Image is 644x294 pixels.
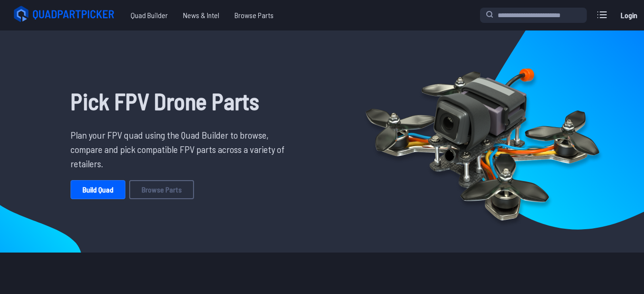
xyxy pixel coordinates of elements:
[71,180,125,199] a: Build Quad
[175,6,227,25] a: News & Intel
[123,6,175,25] a: Quad Builder
[129,180,194,199] a: Browse Parts
[227,6,281,25] a: Browse Parts
[71,84,292,118] h1: Pick FPV Drone Parts
[617,6,640,25] a: Login
[345,46,620,237] img: Quadcopter
[71,128,292,171] p: Plan your FPV quad using the Quad Builder to browse, compare and pick compatible FPV parts across...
